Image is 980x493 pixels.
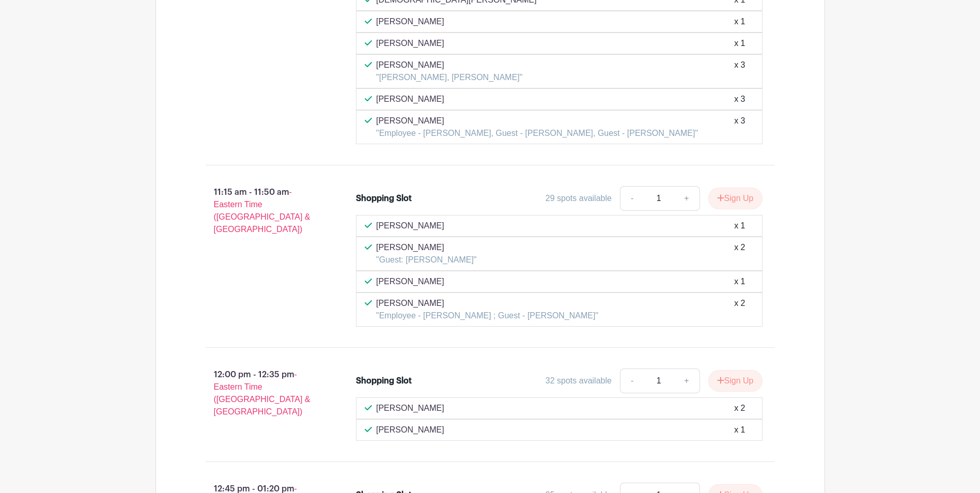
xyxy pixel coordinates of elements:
div: Shopping Slot [356,192,412,205]
div: x 3 [734,115,745,140]
p: [PERSON_NAME] [376,297,598,310]
p: [PERSON_NAME] [376,241,477,254]
p: [PERSON_NAME] [376,115,698,127]
p: [PERSON_NAME] [376,93,444,105]
div: x 1 [734,37,745,50]
div: x 1 [734,275,745,288]
p: [PERSON_NAME] [376,59,522,71]
button: Sign Up [708,370,763,392]
p: "Employee - [PERSON_NAME] ; Guest - [PERSON_NAME]" [376,310,598,322]
span: - Eastern Time ([GEOGRAPHIC_DATA] & [GEOGRAPHIC_DATA]) [214,370,310,416]
p: "[PERSON_NAME], [PERSON_NAME]" [376,71,522,84]
p: [PERSON_NAME] [376,220,444,232]
span: - Eastern Time ([GEOGRAPHIC_DATA] & [GEOGRAPHIC_DATA]) [214,188,310,234]
p: "Employee - [PERSON_NAME], Guest - [PERSON_NAME], Guest - [PERSON_NAME]" [376,127,698,140]
p: [PERSON_NAME] [376,16,444,28]
button: Sign Up [708,188,763,209]
p: [PERSON_NAME] [376,424,444,436]
p: 11:15 am - 11:50 am [189,182,340,240]
a: - [620,186,644,211]
div: 32 spots available [546,375,612,387]
p: "Guest: [PERSON_NAME]" [376,254,477,266]
a: + [674,186,699,211]
div: x 3 [734,59,745,84]
a: + [674,368,699,393]
p: [PERSON_NAME] [376,275,444,288]
div: x 2 [734,297,745,322]
div: x 2 [734,241,745,266]
div: x 2 [734,402,745,414]
p: [PERSON_NAME] [376,402,444,414]
a: - [620,368,644,393]
div: 29 spots available [546,192,612,205]
div: x 1 [734,424,745,436]
div: Shopping Slot [356,375,412,387]
p: [PERSON_NAME] [376,37,444,50]
div: x 3 [734,93,745,105]
div: x 1 [734,16,745,28]
div: x 1 [734,220,745,232]
p: 12:00 pm - 12:35 pm [189,364,340,422]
